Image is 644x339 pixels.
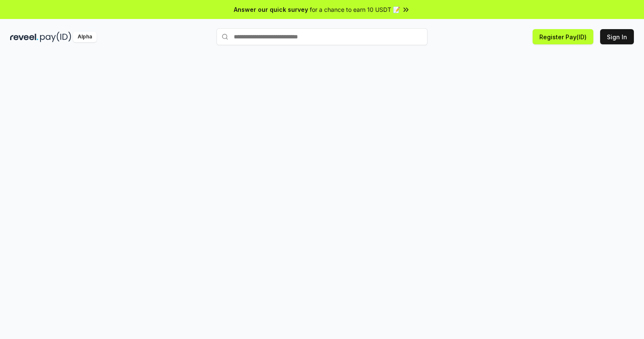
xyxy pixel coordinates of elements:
[234,5,308,14] span: Answer our quick survey
[10,32,38,42] img: reveel_dark
[533,29,593,44] button: Register Pay(ID)
[40,32,71,42] img: pay_id
[310,5,400,14] span: for a chance to earn 10 USDT 📝
[600,29,634,44] button: Sign In
[73,32,97,42] div: Alpha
